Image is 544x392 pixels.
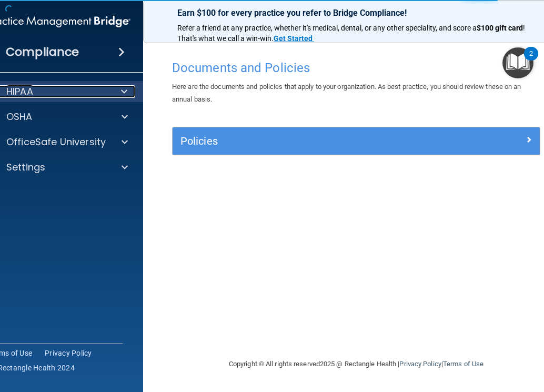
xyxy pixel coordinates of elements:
h4: Compliance [6,45,79,59]
a: Privacy Policy [399,360,441,368]
strong: Get Started [274,34,313,43]
a: Policies [180,133,532,149]
a: Privacy Policy [45,348,92,358]
div: 2 [529,54,533,67]
p: OfficeSafe University [6,136,106,148]
span: ! That's what we call a win-win. [177,24,527,43]
p: HIPAA [6,85,33,98]
span: Refer a friend at any practice, whether it's medical, dental, or any other speciality, and score a [177,24,477,32]
a: Terms of Use [443,360,483,368]
h4: Documents and Policies [172,61,540,75]
a: Get Started [274,34,314,43]
h5: Policies [180,135,440,147]
p: OSHA [6,110,33,123]
p: Earn $100 for every practice you refer to Bridge Compliance! [177,8,535,18]
button: Open Resource Center, 2 new notifications [502,47,533,78]
p: Settings [6,161,45,174]
strong: $100 gift card [477,24,523,32]
span: Here are the documents and policies that apply to your organization. As best practice, you should... [172,83,521,103]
